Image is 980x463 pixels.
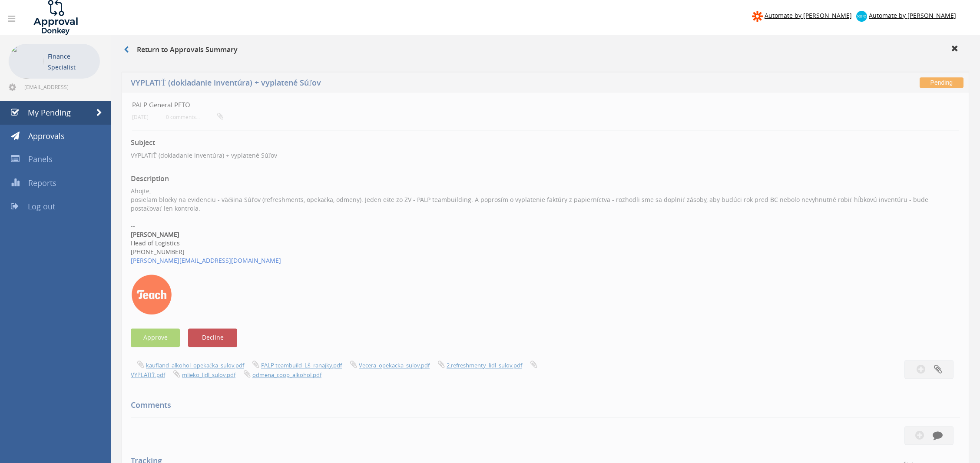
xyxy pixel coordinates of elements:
[131,219,135,227] span: --
[124,46,238,54] h3: Return to Approvals Summary
[261,359,342,367] a: PALP teambuild_LŠ_ranajky.pdf
[166,111,223,118] small: 0 comments...
[28,154,53,164] span: Panels
[48,51,96,73] p: Finance Specialist
[28,178,56,188] span: Reports
[132,99,821,106] h4: PALP General PETO
[132,111,149,118] small: [DATE]
[252,368,321,376] a: odmena_coop_alkohol.pdf
[188,326,237,344] button: Decline
[920,75,963,85] span: Pending
[765,11,852,20] span: Automate by [PERSON_NAME]
[856,11,867,22] img: xero-logo.png
[447,359,522,367] a: 2.refreshmenty_lidl_sulov.pdf
[752,11,763,22] img: zapier-logomark.png
[131,236,180,245] span: Head of Logistics
[131,454,954,463] h5: Tracking
[131,228,179,236] b: [PERSON_NAME]
[131,398,954,407] h5: Comments
[131,254,281,262] a: [PERSON_NAME][EMAIL_ADDRESS][DOMAIN_NAME]
[28,131,65,141] span: Approvals
[28,107,71,118] span: My Pending
[182,368,235,376] a: mlieko_lidl_sulov.pdf
[359,359,430,367] a: Vecera_opekacka_sulov.pdf
[131,149,960,157] p: VYPLATIŤ (dokladanie inventúra) + vyplatené Súľov
[131,368,165,376] a: VYPLATIŤ.pdf
[869,11,956,20] span: Automate by [PERSON_NAME]
[131,245,185,253] span: [PHONE_NUMBER]
[131,193,960,210] div: posielam bločky na evidenciu - väčšina Súľov (refreshments, opekačka, odmeny). Jeden ešte zo ZV -...
[131,136,960,144] h3: Subject
[28,201,55,212] span: Log out
[131,326,180,344] button: Approve
[131,172,960,180] h3: Description
[131,76,713,87] h5: VYPLATIŤ (dokladanie inventúra) + vyplatené Súľov
[24,83,98,90] span: [EMAIL_ADDRESS][DOMAIN_NAME]
[146,359,244,367] a: kaufland_alkohol_opekačka_sulov.pdf
[131,271,172,313] img: AIorK4xSa6t3Lh7MmhAzFFglIwwqhVIS900l1I_z8FnkFtdJm_FuW2-nIvdGWjvNSCHpIDgwwphNxII
[131,184,960,193] div: Ahojte,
